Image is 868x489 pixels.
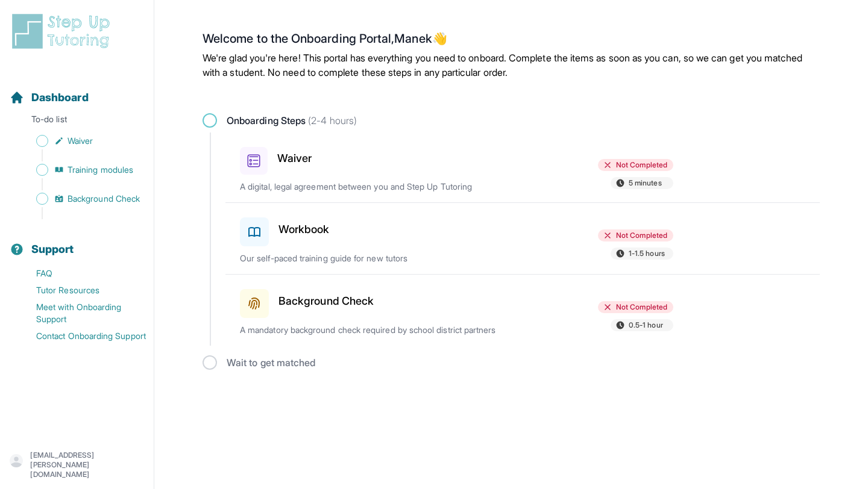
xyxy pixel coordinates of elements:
[31,89,89,106] span: Dashboard
[629,249,665,258] span: 1-1.5 hours
[10,12,117,51] img: logo
[10,190,154,207] a: Background Check
[240,181,522,193] p: A digital, legal agreement between you and Step Up Tutoring
[203,31,820,51] h2: Welcome to the Onboarding Portal, Manek 👋
[10,328,154,344] a: Contact Onboarding Support
[5,113,149,130] p: To-do list
[31,241,74,258] span: Support
[68,193,140,205] span: Background Check
[278,221,330,238] h3: Workbook
[5,70,149,111] button: Dashboard
[30,450,144,479] p: [EMAIL_ADDRESS][PERSON_NAME][DOMAIN_NAME]
[616,160,667,170] span: Not Completed
[616,231,667,240] span: Not Completed
[68,135,93,147] span: Waiver
[10,132,154,149] a: Waiver
[225,275,820,346] a: Background CheckNot Completed0.5-1 hourA mandatory background check required by school district p...
[203,51,820,79] p: We're glad you're here! This portal has everything you need to onboard. Complete the items as soo...
[68,164,133,176] span: Training modules
[616,302,667,312] span: Not Completed
[629,320,663,330] span: 0.5-1 hour
[10,89,89,106] a: Dashboard
[10,299,154,328] a: Meet with Onboarding Support
[629,178,662,188] span: 5 minutes
[10,161,154,178] a: Training modules
[277,150,312,167] h3: Waiver
[10,282,154,299] a: Tutor Resources
[10,450,144,479] button: [EMAIL_ADDRESS][PERSON_NAME][DOMAIN_NAME]
[306,114,357,126] span: (2-4 hours)
[10,265,154,282] a: FAQ
[225,203,820,274] a: WorkbookNot Completed1-1.5 hoursOur self-paced training guide for new tutors
[278,293,374,310] h3: Background Check
[240,252,522,264] p: Our self-paced training guide for new tutors
[225,132,820,202] a: WaiverNot Completed5 minutesA digital, legal agreement between you and Step Up Tutoring
[240,324,522,336] p: A mandatory background check required by school district partners
[227,113,357,128] span: Onboarding Steps
[5,222,149,263] button: Support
